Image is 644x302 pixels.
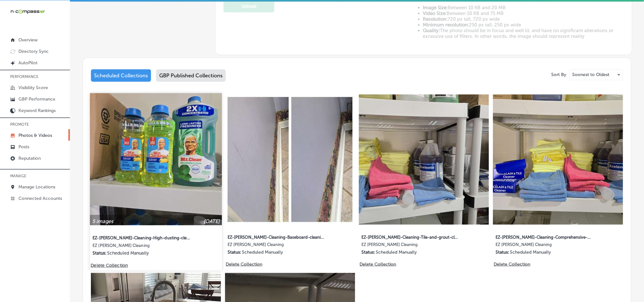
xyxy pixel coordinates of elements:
[18,85,48,90] p: Visibility Score
[156,69,226,82] div: GBP Published Collections
[92,250,106,256] p: Status:
[362,242,458,249] label: EZ [PERSON_NAME] Cleaning
[228,231,324,242] label: EZ-[PERSON_NAME]-Cleaning-Baseboard-cleaning-service
[91,69,151,82] div: Scheduled Collections
[204,218,220,224] p: [DATE]
[362,249,375,255] p: Status:
[10,9,45,15] img: 660ab0bf-5cc7-4cb8-ba1c-48b5ae0f18e60NCTV_CLogo_TV_Black_-500x88.png
[228,242,324,249] label: EZ [PERSON_NAME] Cleaning
[242,249,283,255] p: Scheduled Manually
[18,184,55,190] p: Manage Locations
[570,70,623,80] div: Soonest to Oldest
[90,93,222,225] img: Collection thumbnail
[92,218,113,224] p: 5 images
[225,95,355,225] img: Collection thumbnail
[18,60,38,66] p: AutoPilot
[92,243,190,250] label: EZ [PERSON_NAME] Cleaning
[18,37,38,43] p: Overview
[18,196,62,201] p: Connected Accounts
[107,250,149,256] p: Scheduled Manually
[362,231,458,242] label: EZ-[PERSON_NAME]-Cleaning-Tile-and-grout-cleaning-near-me
[18,49,49,54] p: Directory Sync
[494,262,530,267] p: Delete Collection
[18,133,52,138] p: Photos & Videos
[359,95,489,225] img: Collection thumbnail
[376,249,417,255] p: Scheduled Manually
[551,72,566,77] p: Sort By
[18,156,41,161] p: Reputation
[226,262,262,267] p: Delete Collection
[360,262,396,267] p: Delete Collection
[18,108,56,113] p: Keyword Rankings
[18,96,55,102] p: GBP Performance
[18,144,29,150] p: Posts
[91,263,127,268] p: Delete Collection
[572,72,609,78] p: Soonest to Oldest
[493,95,623,225] img: Collection thumbnail
[92,232,190,243] label: EZ-[PERSON_NAME]-Cleaning-High-dusting-cleaning-services
[496,231,592,242] label: EZ-[PERSON_NAME]-Cleaning-Comprehensive-home-cleaning
[496,242,592,249] label: EZ [PERSON_NAME] Cleaning
[510,249,551,255] p: Scheduled Manually
[228,249,241,255] p: Status:
[496,249,509,255] p: Status:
